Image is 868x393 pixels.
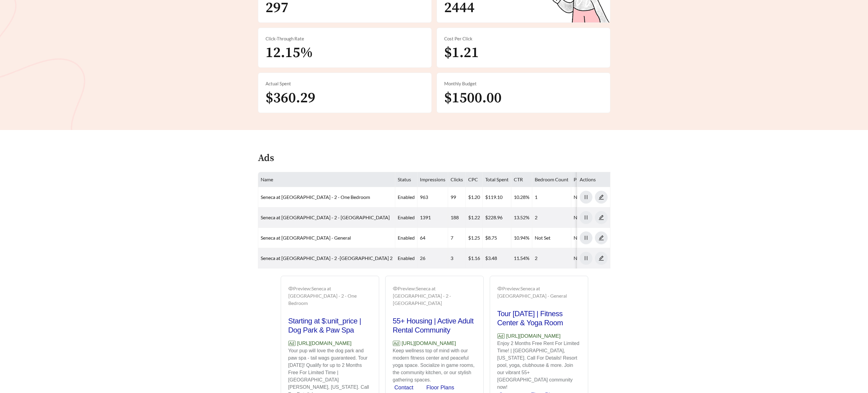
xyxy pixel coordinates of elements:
div: Preview: Seneca at [GEOGRAPHIC_DATA] - General [497,285,581,299]
span: pause [580,255,592,261]
p: Enjoy 2 Months Free Rent For Limited Time! | [GEOGRAPHIC_DATA], [US_STATE]. Call For Details! Res... [497,340,581,391]
div: Click-Through Rate [266,35,424,42]
span: 12.15% [266,44,313,62]
span: edit [595,255,607,261]
span: pause [580,235,592,241]
th: PMS/Scraper Unit Price [571,172,626,187]
td: $119.10 [483,187,511,207]
span: CTR [514,176,523,182]
span: edit [595,215,607,220]
button: edit [595,211,608,224]
td: 7 [448,228,466,248]
h2: Starting at $:unit_price | Dog Park & Paw Spa [288,316,372,335]
a: Seneca at [GEOGRAPHIC_DATA] - 2 - One Bedroom [261,194,370,200]
td: 10.94% [511,228,532,248]
td: Not Set [571,228,626,248]
p: [URL][DOMAIN_NAME] [497,332,581,340]
h2: Tour [DATE] | Fitness Center & Yoga Room [497,309,581,327]
span: eye [288,286,293,291]
div: Actual Spent [266,80,424,87]
span: eye [497,286,502,291]
button: pause [580,211,592,224]
td: 188 [448,207,466,228]
td: Not Set [532,228,571,248]
div: Cost Per Click [444,35,603,42]
td: 13.52% [511,207,532,228]
td: 1 [532,187,571,207]
a: edit [595,235,608,241]
span: edit [595,235,607,241]
button: edit [595,191,608,203]
th: Bedroom Count [532,172,571,187]
td: $1.22 [466,207,483,228]
td: $8.75 [483,228,511,248]
td: Not Set [571,248,626,268]
button: pause [580,191,592,203]
span: enabled [398,235,415,241]
button: edit [595,231,608,244]
a: Seneca at [GEOGRAPHIC_DATA] - 2 -[GEOGRAPHIC_DATA] 2 [261,255,393,261]
span: pause [580,215,592,220]
td: 10.28% [511,187,532,207]
p: Keep wellness top of mind with our modern fitness center and peaceful yoga space. Socialize in ga... [393,347,476,384]
span: enabled [398,255,415,261]
th: Actions [577,172,610,187]
th: Status [395,172,417,187]
div: Preview: Seneca at [GEOGRAPHIC_DATA] - 2 - [GEOGRAPHIC_DATA] [393,285,476,307]
button: edit [595,252,608,265]
td: $1.25 [466,228,483,248]
p: [URL][DOMAIN_NAME] [393,340,476,347]
td: $3.48 [483,248,511,268]
span: $360.29 [266,89,315,107]
td: 99 [448,187,466,207]
td: 963 [417,187,448,207]
span: Ad [393,341,400,346]
a: edit [595,214,608,220]
th: Clicks [448,172,466,187]
td: 3 [448,248,466,268]
span: Ad [497,333,505,339]
td: 11.54% [511,248,532,268]
a: edit [595,194,608,200]
div: Preview: Seneca at [GEOGRAPHIC_DATA] - 2 - One Bedroom [288,285,372,307]
a: Floor Plans [426,384,454,391]
span: enabled [398,194,415,200]
span: CPC [468,176,478,182]
a: Seneca at [GEOGRAPHIC_DATA] - 2 - [GEOGRAPHIC_DATA] [261,214,390,220]
td: Not Set [571,207,626,228]
span: enabled [398,214,415,220]
span: Ad [288,341,296,346]
td: 26 [417,248,448,268]
p: [URL][DOMAIN_NAME] [288,340,372,347]
span: $1.21 [444,44,479,62]
th: Impressions [417,172,448,187]
td: 64 [417,228,448,248]
td: $1.16 [466,248,483,268]
th: Name [258,172,395,187]
a: Contact [394,384,413,391]
span: eye [393,286,398,291]
button: pause [580,252,592,265]
a: edit [595,255,608,261]
span: pause [580,194,592,200]
td: $1.20 [466,187,483,207]
h4: Ads [258,153,274,164]
button: pause [580,231,592,244]
a: Seneca at [GEOGRAPHIC_DATA] - General [261,235,351,241]
td: $228.96 [483,207,511,228]
td: Not Set [571,187,626,207]
td: 2 [532,207,571,228]
td: 1391 [417,207,448,228]
div: Monthly Budget [444,80,603,87]
span: edit [595,194,607,200]
td: 2 [532,248,571,268]
th: Total Spent [483,172,511,187]
span: $1500.00 [444,89,502,107]
h2: 55+ Housing | Active Adult Rental Community [393,316,476,335]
